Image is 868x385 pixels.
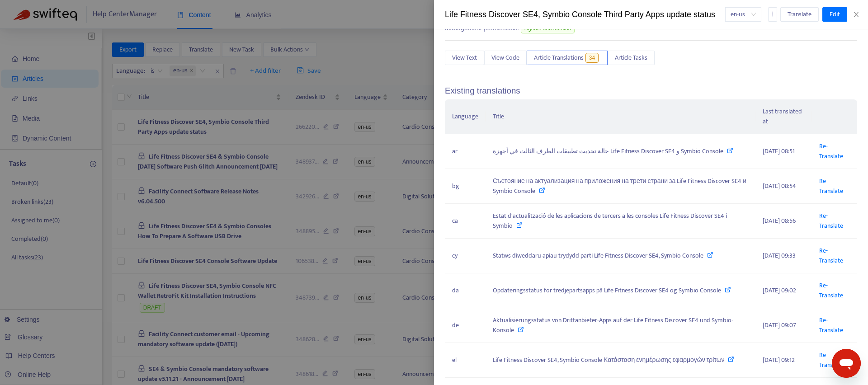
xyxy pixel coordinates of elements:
button: View Code [484,51,527,65]
td: da [445,273,486,308]
span: en-us [731,8,756,21]
td: cy [445,239,486,273]
td: [DATE] 09:12 [755,343,812,378]
div: Life Fitness Discover SE4, Symbio Console Third Party Apps update status [445,9,725,21]
a: Re-Translate [819,176,843,196]
a: Re-Translate [819,211,843,231]
th: Last translated at [755,99,812,134]
span: Translate [788,9,811,19]
th: Title [486,99,755,134]
div: Life Fitness Discover SE4, Symbio Console Κατάσταση ενημέρωσης εφαρμογών τρίτων [493,355,748,365]
button: Close [850,10,863,19]
td: bg [445,169,486,204]
span: Edit [830,9,840,19]
div: Estat d'actualització de les aplicacions de tercers a les consoles Life Fitness Discover SE4 i Sy... [493,211,748,231]
a: Re-Translate [819,315,843,335]
button: more [768,7,777,22]
button: View Text [445,51,484,65]
h5: Existing translations [445,86,857,96]
a: Re-Translate [819,350,843,370]
div: Opdateringsstatus for tredjepartsapps på Life Fitness Discover SE4 og Symbio Console [493,286,748,296]
a: Re-Translate [819,141,843,161]
div: Aktualisierungsstatus von Drittanbieter-Apps auf der Life Fitness Discover SE4 und Symbio-Konsole [493,315,748,335]
iframe: Button to launch messaging window [832,349,861,378]
td: ca [445,204,486,239]
a: Re-Translate [819,280,843,300]
span: Article Translations [534,53,584,63]
span: 34 [585,53,599,63]
button: Edit [822,7,847,22]
div: Statws diweddaru apiau trydydd parti Life Fitness Discover SE4, Symbio Console [493,251,748,261]
td: de [445,308,486,343]
button: Article Tasks [608,51,655,65]
span: more [769,11,776,17]
button: Translate [780,7,819,22]
div: Състояние на актуализация на приложения на трети страни за Life Fitness Discover SE4 и Symbio Con... [493,176,748,196]
td: el [445,343,486,378]
span: Article Tasks [615,53,647,63]
span: close [853,11,860,18]
td: [DATE] 08:51 [755,134,812,169]
button: Article Translations34 [527,51,608,65]
a: Re-Translate [819,245,843,266]
td: [DATE] 09:02 [755,273,812,308]
td: [DATE] 09:33 [755,239,812,273]
span: View Code [491,53,519,63]
div: حالة تحديث تطبيقات الطرف الثالث في أجهزة Life Fitness Discover SE4 و Symbio Console [493,146,748,156]
th: Language [445,99,486,134]
td: [DATE] 09:07 [755,308,812,343]
td: [DATE] 08:54 [755,169,812,204]
td: ar [445,134,486,169]
span: View Text [452,53,477,63]
td: [DATE] 08:56 [755,204,812,239]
